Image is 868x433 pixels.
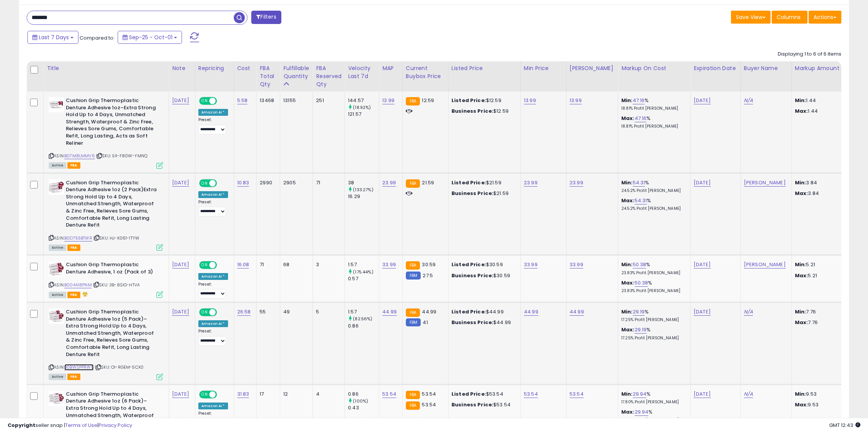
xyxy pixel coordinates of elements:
[621,408,635,415] b: Max:
[49,308,64,324] img: 51Wuq64ayEL._SL40_.jpg
[744,179,786,187] a: [PERSON_NAME]
[66,179,158,231] b: Cushion Grip Thermoplastic Denture Adhesive 1oz (2 Pack)Extra Strong Hold Up to 4 Days, Unmatched...
[570,261,583,268] a: 33.99
[524,308,538,316] a: 44.99
[283,261,307,268] div: 68
[27,31,78,44] button: Last 7 Days
[452,261,486,268] b: Listed Price:
[633,261,646,268] a: 50.38
[795,401,808,408] strong: Max:
[795,190,808,197] strong: Max:
[621,197,635,204] b: Max:
[621,317,685,323] p: 17.25% Profit [PERSON_NAME]
[452,97,515,104] div: $12.59
[422,308,436,315] span: 44.99
[452,190,493,197] b: Business Price:
[740,61,791,91] th: CSV column name: cust_attr_4_Buyer Name
[283,179,307,186] div: 2905
[348,97,379,104] div: 144.57
[348,404,379,411] div: 0.43
[635,115,647,122] a: 47.16
[172,261,189,268] a: [DATE]
[452,401,493,408] b: Business Price:
[524,97,536,104] a: 13.99
[237,64,254,72] div: Cost
[621,270,685,276] p: 23.83% Profit [PERSON_NAME]
[95,364,144,370] span: | SKU: OI-RGEM-5CX0
[452,319,493,326] b: Business Price:
[382,261,396,268] a: 33.99
[524,64,563,72] div: Min Price
[172,64,192,72] div: Note
[633,97,645,104] a: 47.16
[348,391,379,398] div: 0.86
[198,64,231,72] div: Repricing
[524,261,538,268] a: 33.99
[635,408,649,416] a: 29.94
[621,308,633,315] b: Min:
[348,64,376,80] div: Velocity Last 7d
[452,272,493,279] b: Business Price:
[621,261,685,275] div: %
[316,391,339,398] div: 4
[66,97,158,149] b: Cushion Grip Thermoplastic Denture Adhesive 1oz–Extra Strong Hold Up to 4 Days, Unmatched Strengt...
[452,179,515,186] div: $21.59
[524,179,538,187] a: 23.99
[66,261,158,277] b: Cushion Grip Thermoplastic Denture Adhesive, 1 oz (Pack of 3)
[353,104,371,110] small: (18.92%)
[621,97,685,111] div: %
[621,261,633,268] b: Min:
[570,97,582,104] a: 13.99
[237,179,249,187] a: 10.83
[621,97,633,104] b: Min:
[80,34,115,42] span: Compared to:
[795,261,858,268] p: 5.21
[423,272,433,279] span: 27.5
[64,153,95,159] a: B07M8LMMV6
[67,162,80,169] span: FBA
[198,191,228,198] div: Amazon AI *
[283,97,307,104] div: 13155
[635,197,647,205] a: 54.31
[452,272,515,279] div: $30.59
[49,97,163,168] div: ASIN:
[198,403,228,409] div: Amazon AI *
[635,326,647,334] a: 29.19
[423,319,428,326] span: 41
[452,107,493,115] b: Business Price:
[744,97,753,104] a: N/A
[172,308,189,316] a: [DATE]
[406,391,420,399] small: FBA
[694,97,711,104] a: [DATE]
[452,108,515,115] div: $12.59
[621,124,685,129] p: 18.81% Profit [PERSON_NAME]
[198,200,228,217] div: Preset:
[621,179,633,186] b: Min:
[172,179,189,187] a: [DATE]
[795,401,858,408] p: 9.53
[621,115,685,129] div: %
[382,97,394,104] a: 13.99
[260,64,277,88] div: FBA Total Qty
[67,292,80,298] span: FBA
[172,390,189,398] a: [DATE]
[49,244,66,251] span: All listings currently available for purchase on Amazon
[795,108,858,115] p: 1.44
[731,11,771,24] button: Save View
[237,261,249,268] a: 16.08
[406,272,421,280] small: FBM
[795,391,858,398] p: 9.53
[353,269,373,275] small: (175.44%)
[829,422,860,429] span: 2025-10-9 12:43 GMT
[348,261,379,268] div: 1.57
[99,422,132,429] a: Privacy Policy
[49,308,163,379] div: ASIN:
[744,261,786,268] a: [PERSON_NAME]
[67,244,80,251] span: FBA
[260,97,274,104] div: 13468
[348,323,379,329] div: 0.86
[452,64,517,72] div: Listed Price
[633,390,647,398] a: 29.94
[621,106,685,111] p: 18.81% Profit [PERSON_NAME]
[795,97,806,104] strong: Min:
